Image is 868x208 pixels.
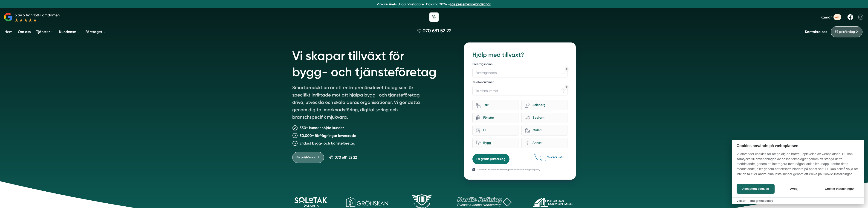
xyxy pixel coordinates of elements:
[732,152,864,180] p: Vi använder cookies för att ge dig en bättre upplevelse av webbplatsen. Du kan samtycka till anvä...
[776,184,813,194] button: Avböj
[750,199,773,202] a: Integritetspolicy
[732,144,864,148] h2: Cookies används på webbplatsen
[819,184,859,194] button: Cookie-inställningar
[737,199,746,202] a: Villkor
[737,184,775,194] button: Acceptera cookies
